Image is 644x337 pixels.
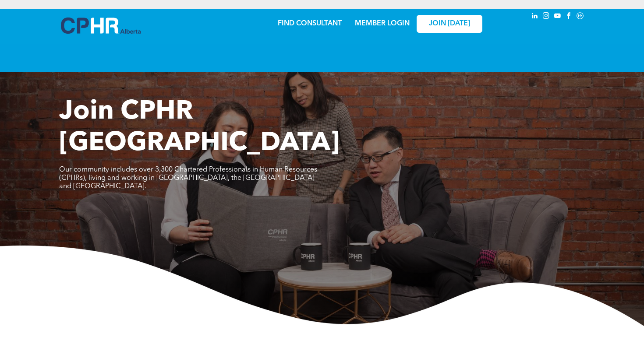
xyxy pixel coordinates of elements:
a: linkedin [530,11,539,23]
a: JOIN [DATE] [417,15,482,33]
a: Social network [575,11,585,23]
a: MEMBER LOGIN [355,20,410,27]
img: A blue and white logo for cp alberta [61,18,141,34]
span: JOIN [DATE] [429,20,470,28]
a: instagram [541,11,551,23]
a: facebook [564,11,573,23]
span: Join CPHR [GEOGRAPHIC_DATA] [59,99,340,157]
a: FIND CONSULTANT [278,20,342,27]
span: Our community includes over 3,300 Chartered Professionals in Human Resources (CPHRs), living and ... [59,166,317,190]
a: youtube [552,11,562,23]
